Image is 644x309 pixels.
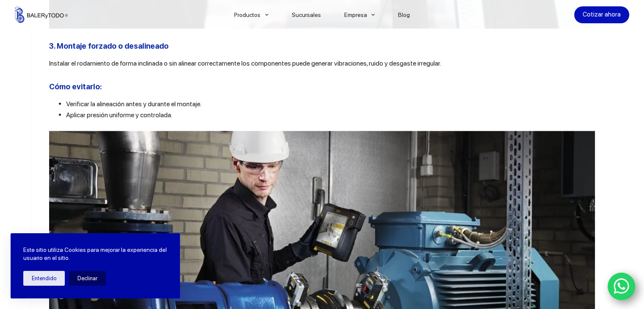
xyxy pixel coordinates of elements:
[23,271,65,286] button: Entendido
[49,59,441,67] span: Instalar el rodamiento de forma inclinada o sin alinear correctamente los componentes puede gener...
[574,6,629,23] a: Cotizar ahora
[49,82,102,91] b: Cómo evitarlo:
[23,246,167,262] p: Este sitio utiliza Cookies para mejorar la experiencia del usuario en el sitio.
[66,99,202,108] span: Verificar la alineación antes y durante el montaje.
[69,271,106,286] button: Declinar
[15,7,68,23] img: Balerytodo
[49,41,169,50] b: 3. Montaje forzado o desalineado
[608,273,636,301] a: WhatsApp
[66,110,172,119] span: Aplicar presión uniforme y controlada.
